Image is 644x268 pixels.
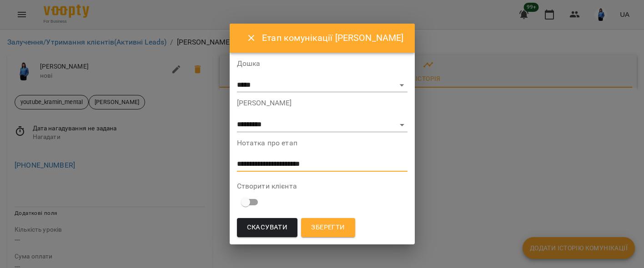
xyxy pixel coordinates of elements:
[237,99,408,107] label: [PERSON_NAME]
[237,183,408,190] label: Створити клієнта
[311,222,345,233] span: Зберегти
[237,139,408,147] label: Нотатка про етап
[262,31,403,45] h6: Етап комунікації [PERSON_NAME]
[237,218,298,237] button: Скасувати
[247,222,288,233] span: Скасувати
[301,218,355,237] button: Зберегти
[237,60,408,67] label: Дошка
[241,27,262,49] button: Close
